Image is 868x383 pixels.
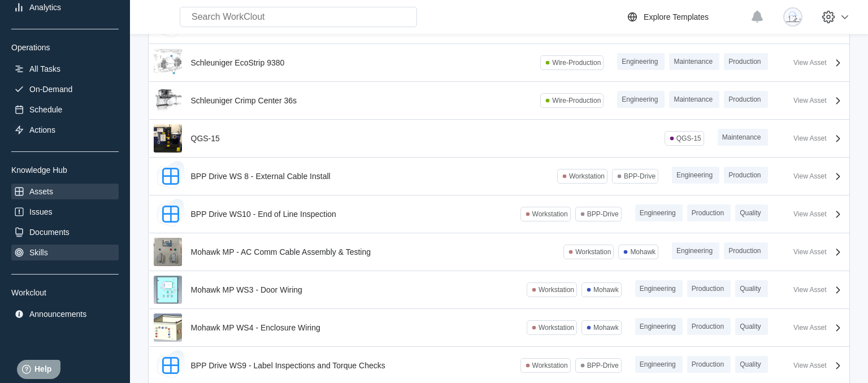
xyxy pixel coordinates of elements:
[29,3,61,12] div: Analytics
[154,124,845,153] a: QGS-15QGS-15QGS-15MaintenanceView Asset
[154,200,845,228] a: BPP Drive WS10 - End of Line InspectionWorkstationBPP-DriveEngineeringProductionQualityView Asset
[674,58,713,66] span: Maintenance
[11,288,119,297] div: Workclout
[180,7,417,27] input: Search WorkClout
[783,7,802,27] img: clout-09.png
[593,286,619,294] div: Mohawk
[154,276,182,304] img: Mohawk MP WS3 - Door Wiring
[11,81,119,97] a: On-Demand
[674,95,713,103] span: Maintenance
[728,171,761,179] span: Production
[782,172,827,180] div: View Asset
[11,43,119,52] div: Operations
[154,11,845,39] a: BPP Drive WS 7 - Final 1 - Point to PointWorkstationBPP-DriveEngineeringProductionQualityView Asset
[622,58,658,66] span: Engineering
[29,85,72,94] div: On-Demand
[191,361,385,370] div: BPP Drive WS9 - Label Inspections and Torque Checks
[191,172,331,181] div: BPP Drive WS 8 - External Cable Install
[29,207,52,216] div: Issues
[29,187,53,196] div: Assets
[569,172,605,180] div: Workstation
[640,209,676,217] span: Engineering
[728,95,761,103] span: Production
[782,59,827,67] div: View Asset
[191,96,297,105] div: Schleuniger Crimp Center 36s
[154,86,182,115] img: Schleuniger Crimp Center 36s
[593,324,619,332] div: Mohawk
[11,306,119,322] a: Announcements
[539,286,574,294] div: Workstation
[191,285,302,294] div: Mohawk MP WS3 - Door Wiring
[782,134,827,142] div: View Asset
[29,64,60,73] div: All Tasks
[539,324,574,332] div: Workstation
[587,362,619,369] div: BPP-Drive
[154,314,845,342] a: Mohawk MP WS4 - Enclosure WiringMohawk MP WS4 - Enclosure WiringWorkstationMohawkEngineeringProdu...
[11,122,119,138] a: Actions
[782,362,827,369] div: View Asset
[740,285,761,293] span: Quality
[782,97,827,105] div: View Asset
[154,86,845,115] a: Schleuniger Crimp Center 36sSchleuniger Crimp Center 36sWire-ProductionEngineeringMaintenanceProd...
[587,210,619,218] div: BPP-Drive
[676,134,701,142] div: QGS-15
[154,351,845,380] a: BPP Drive WS9 - Label Inspections and Torque ChecksWorkstationBPP-DriveEngineeringProductionQuali...
[532,362,568,369] div: Workstation
[722,133,761,141] span: Maintenance
[154,238,182,266] img: Mohawk MP - AC Comm Cable Assembly & Testing
[692,209,724,217] span: Production
[692,360,724,368] span: Production
[630,248,656,256] div: Mohawk
[624,172,656,180] div: BPP-Drive
[740,323,761,330] span: Quality
[626,10,745,24] a: Explore Templates
[191,210,336,219] div: BPP Drive WS10 - End of Line Inspection
[782,210,827,218] div: View Asset
[29,228,70,237] div: Documents
[782,248,827,256] div: View Asset
[191,323,320,332] div: Mohawk MP WS4 - Enclosure Wiring
[676,247,713,255] span: Engineering
[11,166,119,175] div: Knowledge Hub
[154,49,845,77] a: Schleuniger EcoStrip 9380Schleuniger EcoStrip 9380Wire-ProductionEngineeringMaintenanceProduction...
[154,49,182,77] img: Schleuniger EcoStrip 9380
[154,314,182,342] img: Mohawk MP WS4 - Enclosure Wiring
[782,286,827,294] div: View Asset
[622,95,658,103] span: Engineering
[191,134,220,143] div: QGS-15
[740,360,761,368] span: Quality
[552,97,601,105] div: Wire-Production
[29,310,86,319] div: Announcements
[740,209,761,217] span: Quality
[640,360,676,368] span: Engineering
[11,224,119,240] a: Documents
[692,323,724,330] span: Production
[191,58,285,67] div: Schleuniger EcoStrip 9380
[532,210,568,218] div: Workstation
[11,245,119,260] a: Skills
[728,58,761,66] span: Production
[644,12,709,21] div: Explore Templates
[11,184,119,199] a: Assets
[676,171,713,179] span: Engineering
[154,276,845,304] a: Mohawk MP WS3 - Door WiringMohawk MP WS3 - Door WiringWorkstationMohawkEngineeringProductionQuali...
[640,285,676,293] span: Engineering
[154,124,182,153] img: QGS-15
[154,238,845,266] a: Mohawk MP - AC Comm Cable Assembly & TestingMohawk MP - AC Comm Cable Assembly & TestingWorkstati...
[29,105,62,114] div: Schedule
[728,247,761,255] span: Production
[191,247,371,256] div: Mohawk MP - AC Comm Cable Assembly & Testing
[552,59,601,67] div: Wire-Production
[29,248,48,257] div: Skills
[11,61,119,77] a: All Tasks
[29,125,55,134] div: Actions
[11,204,119,220] a: Issues
[782,324,827,332] div: View Asset
[692,285,724,293] span: Production
[154,162,845,190] a: BPP Drive WS 8 - External Cable InstallWorkstationBPP-DriveEngineeringProductionView Asset
[11,102,119,117] a: Schedule
[640,323,676,330] span: Engineering
[575,248,611,256] div: Workstation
